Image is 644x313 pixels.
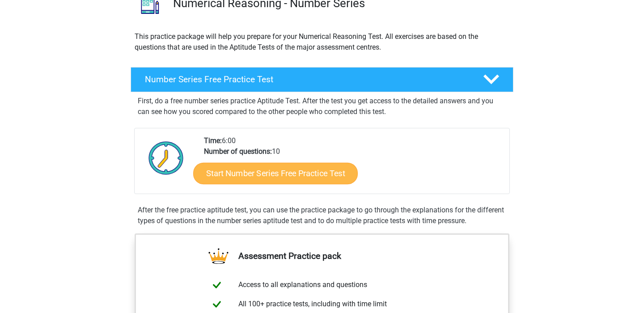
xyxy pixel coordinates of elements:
[144,135,189,180] img: Clock
[193,162,358,184] a: Start Number Series Free Practice Test
[145,74,469,85] h4: Number Series Free Practice Test
[127,67,517,92] a: Number Series Free Practice Test
[135,31,509,53] p: This practice package will help you prepare for your Numerical Reasoning Test. All exercises are ...
[204,147,272,156] b: Number of questions:
[138,96,506,117] p: First, do a free number series practice Aptitude Test. After the test you get access to the detai...
[134,205,510,226] div: After the free practice aptitude test, you can use the practice package to go through the explana...
[204,136,222,145] b: Time:
[197,135,509,194] div: 6:00 10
